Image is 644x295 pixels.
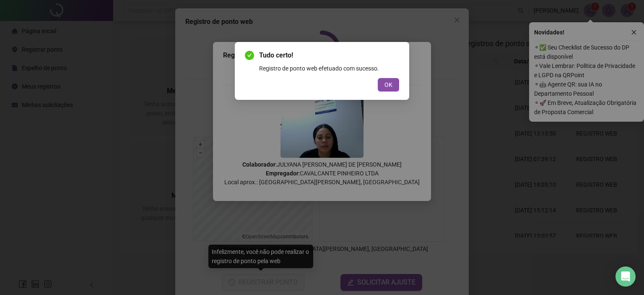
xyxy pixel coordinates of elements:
div: Open Intercom Messenger [615,266,636,287]
span: Tudo certo! [259,50,399,60]
span: check-circle [245,51,254,60]
button: OK [378,78,399,91]
div: Registro de ponto web efetuado com sucesso. [259,64,399,73]
span: OK [384,80,392,89]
